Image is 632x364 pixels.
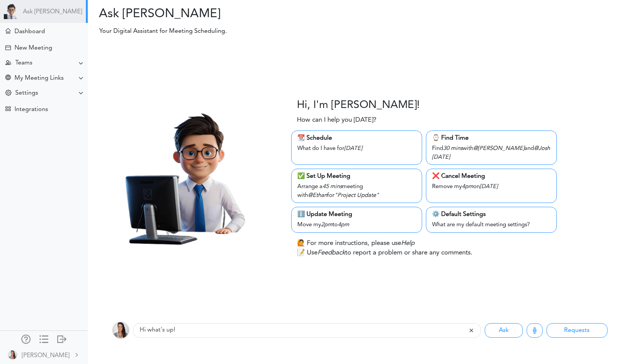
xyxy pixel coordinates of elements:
[297,219,416,230] div: Move my to
[432,134,551,143] div: ⌚️ Find Time
[432,155,450,160] i: [DATE]
[344,146,362,151] i: [DATE]
[432,172,551,181] div: ❌ Cancel Meeting
[15,106,48,113] div: Integrations
[5,75,11,82] div: Share Meeting Link
[297,115,376,125] p: How can I help you [DATE]?
[15,28,45,35] div: Dashboard
[297,248,472,258] p: 📝 Use to report a problem or share any comments.
[432,143,551,162] div: Find with and
[308,193,327,198] i: @Ethan
[297,181,416,200] div: Arrange a meeting with for
[401,240,414,246] i: Help
[297,143,416,153] div: What do I have for
[432,210,551,219] div: ⚙️ Default Settings
[334,193,379,198] i: "Project Update"
[547,323,608,338] button: Requests
[297,238,414,248] p: 🙋 For more instructions, please use
[297,99,420,112] h3: Hi, I'm [PERSON_NAME]!
[15,90,38,97] div: Settings
[534,146,550,151] i: @Josh
[21,335,31,342] div: Manage Members and Externals
[5,90,11,97] div: Change Settings
[480,184,498,190] i: [DATE]
[5,45,11,50] div: Creating Meeting
[321,222,332,228] i: 2pm
[443,146,463,151] i: 30 mins
[462,184,473,190] i: 4pm
[318,250,345,256] i: Feedback
[297,210,416,219] div: ℹ️ Update Meeting
[5,106,11,111] div: TEAMCAL AI Workflow Apps
[1,346,87,363] a: [PERSON_NAME]
[57,335,66,342] div: Log out
[123,109,261,248] img: Ray.png
[4,4,19,19] img: Powered by TEAMCAL AI
[5,28,11,34] div: Home
[15,60,32,67] div: Teams
[322,184,342,190] i: 45 mins
[22,351,69,360] div: [PERSON_NAME]
[432,181,551,192] div: Remove my on
[338,222,349,228] i: 4pm
[297,134,416,143] div: 📆 Schedule
[112,322,129,339] img: 9k=
[94,27,475,36] p: Your Digital Assistant for Meeting Scheduling.
[39,335,48,345] a: Change side menu
[473,146,524,151] i: @[PERSON_NAME]
[485,323,523,338] button: Ask
[23,8,82,16] a: Ask [PERSON_NAME]
[94,7,354,21] h2: Ask [PERSON_NAME]
[39,335,48,342] div: Show only icons
[15,75,64,82] div: My Meeting Links
[432,219,551,230] div: What are my default meeting settings?
[8,350,17,359] img: 9k=
[15,45,52,52] div: New Meeting
[297,172,416,181] div: ✅ Set Up Meeting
